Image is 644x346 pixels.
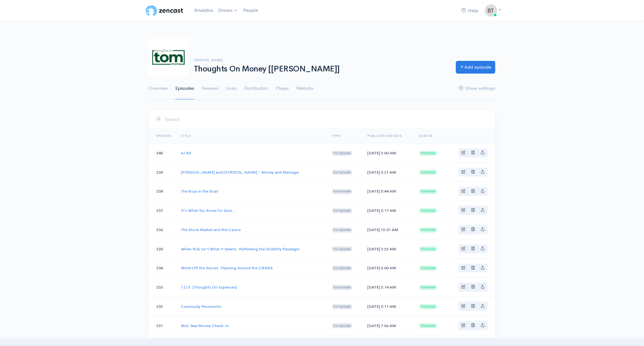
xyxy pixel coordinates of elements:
span: Full episode [332,285,352,290]
td: 231 [149,316,176,335]
img: ... [485,4,497,17]
a: Publication date [367,134,402,138]
div: Basic example [459,302,488,311]
span: Full episode [332,208,352,213]
span: Full episode [332,189,352,194]
span: Full episode [332,266,352,271]
div: Basic example [459,283,488,292]
a: [PERSON_NAME] and [PERSON_NAME] - Money and Marriage [181,170,299,175]
td: [DATE] 12:01 AM [362,220,415,239]
div: Basic example [459,264,488,273]
span: Published [420,170,437,175]
a: Website [296,77,313,100]
span: Published [420,285,437,290]
input: Search [165,113,488,125]
span: Full episode [332,304,352,309]
td: [DATE] 3:11 AM [362,297,415,316]
td: 239 [149,162,176,182]
a: Links [226,77,237,100]
a: Show settings [459,77,495,100]
span: Full episode [332,228,352,233]
td: [DATE] 3:14 AM [362,278,415,297]
a: Player [276,77,289,100]
div: Basic example [459,187,488,196]
div: Basic example [459,321,488,330]
h6: [PERSON_NAME] [194,58,448,62]
a: Add episode [456,61,495,74]
div: Basic example [459,244,488,253]
a: Write Off the Sunset: Planning Around the OBBBA [181,265,273,271]
td: [DATE] 5:44 AM [362,182,415,201]
a: Mid-Year Money Check-In [181,323,229,328]
a: AI BS [181,150,191,156]
td: 237 [149,201,176,220]
span: Published [420,151,437,156]
td: 233 [149,278,176,297]
a: The Boys in the Boat [181,189,218,194]
a: Cautiously Pessimistic [181,304,222,309]
a: The Stock Market and the Casino [181,227,241,232]
span: Full episode [332,323,352,328]
a: Distribution [244,77,268,100]
td: 240 [149,143,176,163]
span: Published [420,189,437,194]
a: Episodes [175,77,194,100]
a: Help [459,4,481,17]
a: Title [181,134,191,138]
td: 236 [149,220,176,239]
a: When Risk Isn’t What It Seems: Rethinking the Volatility Paradigm [181,246,300,252]
span: Published [420,247,437,252]
span: Published [420,228,437,233]
div: Basic example [459,168,488,177]
div: Basic example [459,225,488,234]
td: 238 [149,182,176,201]
a: T.O.E. (Thoughts On Expenses) [181,285,237,290]
td: [DATE] 7:06 AM [362,316,415,335]
span: Full episode [332,170,352,175]
a: Overview [149,77,168,100]
div: Basic example [459,206,488,215]
a: Analytics [192,4,216,17]
td: [DATE] 6:00 AM [362,258,415,278]
a: It's What You Know for Sure... [181,208,236,213]
span: Full episode [332,247,352,252]
span: Published [420,304,437,309]
span: Published [420,208,437,213]
a: Type [332,134,341,138]
span: Status [420,134,433,138]
div: Basic example [459,148,488,157]
td: [DATE] 3:00 AM [362,143,415,163]
span: Published [420,266,437,271]
span: Full episode [332,151,352,156]
td: [DATE] 3:22 AM [362,239,415,258]
td: [DATE] 3:17 AM [362,201,415,220]
a: Episode [156,134,171,138]
td: 234 [149,258,176,278]
td: 232 [149,297,176,316]
h1: Thoughts On Money [[PERSON_NAME]] [194,65,448,74]
a: People [241,4,260,17]
td: 235 [149,239,176,258]
span: Published [420,323,437,328]
td: [DATE] 3:31 AM [362,162,415,182]
a: Shows [216,4,241,17]
img: ZenCast Logo [145,4,184,17]
a: Reviews [202,77,218,100]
